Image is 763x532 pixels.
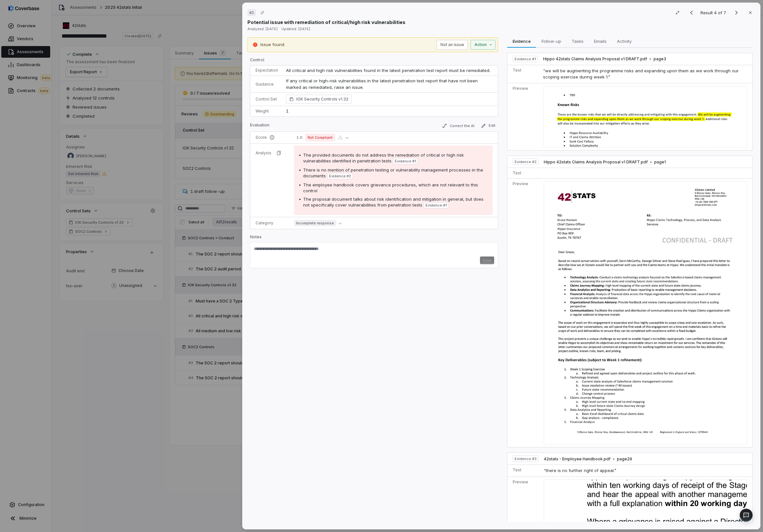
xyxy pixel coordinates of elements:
[439,122,477,130] button: Correct the AI
[730,9,743,17] button: Next result
[569,37,586,45] span: Tasks
[544,181,747,444] img: 7f4062ceda2a4568b5afbd57188b4294_original.jpg_w1200.jpg
[543,56,647,62] span: Hippo 42stats Claims Analysis Proposal v1 DRAFT.pdf
[544,468,616,473] span: “there is no further right of appeal.”
[286,78,493,90] p: If any critical or high-risk vulnerabilities in the latest penetration test report that have not ...
[591,37,609,45] span: Emails
[256,97,278,102] p: Control Set
[507,465,541,477] td: Text
[478,122,498,130] button: Edit
[256,109,278,114] p: Weight
[685,9,698,17] button: Previous result
[256,150,271,156] p: Analysis
[303,196,484,207] span: The proposal document talks about risk identification and mitigation in general, but does not spe...
[250,57,498,65] p: Control
[256,135,286,140] p: Score
[515,456,537,461] span: Evidence # 3
[543,56,666,62] button: Hippo 42stats Claims Analysis Proposal v1 DRAFT.pdfpage3
[281,27,310,31] span: Updated: [DATE]
[250,123,269,130] p: Evaluation
[260,41,284,48] p: Issue found
[329,173,351,179] span: Evidence # 2
[437,40,468,50] button: Not an issue
[654,160,666,165] span: page 1
[256,220,286,226] p: Category
[256,68,278,73] p: Expectation
[539,37,564,45] span: Follow-up
[286,68,490,73] span: All critical and high risk vulnerabilities found in the latest penetration test report must be re...
[507,168,541,179] td: Text
[471,40,495,50] button: Action
[515,159,537,164] span: Evidence # 2
[303,182,478,193] span: The employee handbook covers grievance procedures, which are not relevant to this control
[305,134,335,141] span: Not Compliant
[256,82,278,87] p: Guidance
[256,7,268,18] button: Copy link
[395,159,416,164] span: Evidence # 1
[543,68,739,80] span: “we will be augmenting the programme risks and expanding upon them as we work through our scoping...
[249,10,254,15] span: # 2
[515,56,536,62] span: Evidence # 1
[654,56,666,62] span: page 3
[700,9,727,16] p: Result 4 of 7
[614,37,634,45] span: Activity
[544,160,648,165] span: Hippo 42stats Claims Analysis Proposal v1 DRAFT.pdf
[286,108,289,113] span: 1
[294,220,336,226] span: Incomplete response
[296,96,348,102] span: IOK Security Controls v1.32
[507,179,541,447] td: Preview
[544,160,666,165] button: Hippo 42stats Claims Analysis Proposal v1 DRAFT.pdfpage1
[247,19,405,26] p: Potential issue with remediation of critical/high risk vulnerabilities
[294,134,351,141] button: 1.0Not Compliant
[507,65,541,83] td: Text
[507,83,541,150] td: Preview
[303,152,464,163] span: The provided documents do not address the remediation of critical or high risk vulnerabilities id...
[303,167,483,178] span: There is no mention of penetration testing or vulnerability management processes in the documents
[250,234,498,242] p: Notes
[510,37,533,45] span: Evidence
[544,456,632,462] button: 42stats - Employee Handbook.pdfpage29
[544,456,610,462] span: 42stats - Employee Handbook.pdf
[543,86,747,148] img: 42298840594b43efb0373560232417fc_original.jpg_w1200.jpg
[426,203,447,208] span: Evidence # 1
[247,27,278,31] span: Analyzed: [DATE]
[617,456,632,462] span: page 29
